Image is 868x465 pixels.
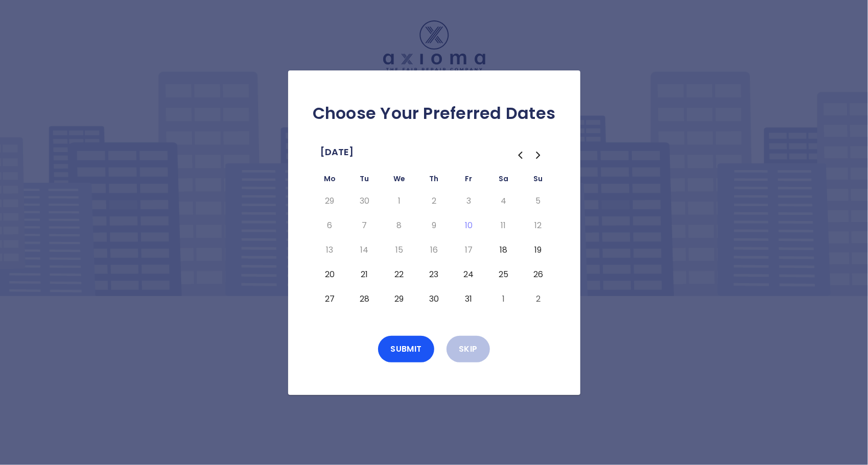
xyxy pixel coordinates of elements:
button: Friday, October 17th, 2025 [460,242,478,258]
img: Logo [383,20,485,71]
button: Wednesday, October 29th, 2025 [390,291,409,307]
button: Saturday, October 25th, 2025 [495,266,513,283]
button: Today, Friday, October 10th, 2025 [460,217,478,234]
button: Saturday, October 11th, 2025 [495,217,513,234]
button: Friday, October 3rd, 2025 [460,193,478,209]
th: Monday [313,173,347,189]
button: Friday, October 24th, 2025 [460,266,478,283]
button: Sunday, November 2nd, 2025 [529,291,548,307]
span: [DATE] [321,144,354,160]
button: Wednesday, October 15th, 2025 [390,242,409,258]
button: Sunday, October 12th, 2025 [529,217,548,234]
button: Tuesday, October 14th, 2025 [356,242,374,258]
button: Sunday, October 26th, 2025 [529,266,548,283]
h2: Choose Your Preferred Dates [304,103,564,124]
button: Monday, October 13th, 2025 [321,242,339,258]
button: Wednesday, October 8th, 2025 [390,217,409,234]
button: Tuesday, September 30th, 2025 [356,193,374,209]
th: Sunday [521,173,556,189]
button: Sunday, October 19th, 2025 [529,242,548,258]
th: Friday [452,173,486,189]
button: Tuesday, October 7th, 2025 [356,217,374,234]
button: Thursday, October 30th, 2025 [425,291,443,307]
button: Saturday, November 1st, 2025 [495,291,513,307]
button: Saturday, October 4th, 2025 [495,193,513,209]
button: Saturday, October 18th, 2025 [495,242,513,258]
button: Thursday, October 16th, 2025 [425,242,443,258]
button: Go to the Next Month [529,146,548,164]
button: Submit [378,336,434,362]
button: Wednesday, October 1st, 2025 [390,193,409,209]
th: Tuesday [347,173,382,189]
button: Thursday, October 9th, 2025 [425,217,443,234]
button: Sunday, October 5th, 2025 [529,193,548,209]
button: Wednesday, October 22nd, 2025 [390,266,409,283]
button: Monday, September 29th, 2025 [321,193,339,209]
th: Thursday [417,173,452,189]
button: Go to the Previous Month [511,146,529,164]
table: October 2025 [313,173,556,311]
button: Thursday, October 23rd, 2025 [425,266,443,283]
button: Tuesday, October 28th, 2025 [356,291,374,307]
button: Skip [447,336,490,362]
button: Monday, October 27th, 2025 [321,291,339,307]
button: Tuesday, October 21st, 2025 [356,266,374,283]
button: Friday, October 31st, 2025 [460,291,478,307]
button: Thursday, October 2nd, 2025 [425,193,443,209]
th: Wednesday [382,173,417,189]
th: Saturday [486,173,521,189]
button: Monday, October 6th, 2025 [321,217,339,234]
button: Monday, October 20th, 2025 [321,266,339,283]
